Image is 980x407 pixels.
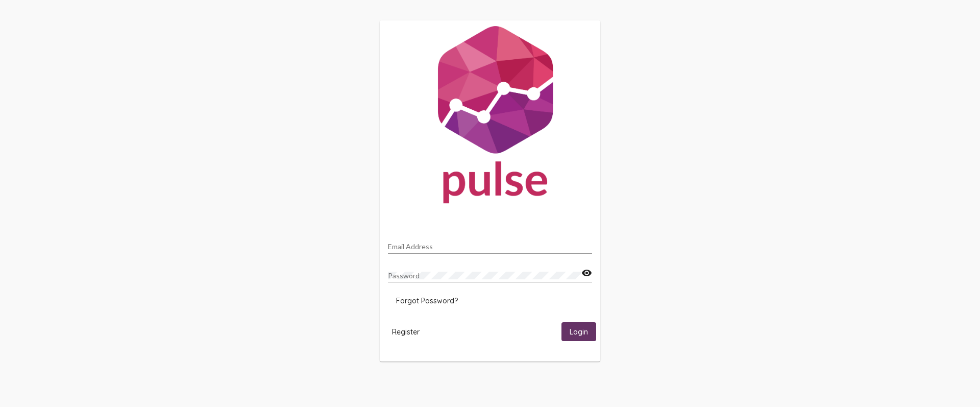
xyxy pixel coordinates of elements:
[570,327,588,337] span: Login
[388,292,466,310] button: Forgot Password?
[380,20,600,213] img: Pulse For Good Logo
[561,322,596,341] button: Login
[392,327,420,337] span: Register
[384,322,428,341] button: Register
[581,267,592,279] mat-icon: visibility
[396,296,458,305] span: Forgot Password?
